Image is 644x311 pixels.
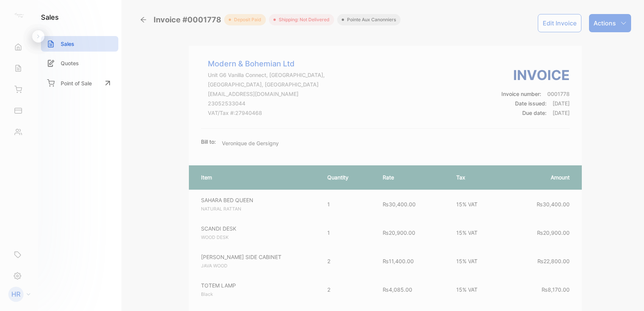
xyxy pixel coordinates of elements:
span: Invoice #0001778 [154,14,224,25]
p: 15% VAT [456,257,496,265]
span: Due date: [522,110,547,116]
span: ₨4,085.00 [383,286,412,293]
p: 1 [327,200,368,208]
span: deposit paid [231,16,261,23]
p: Point of Sale [61,79,92,87]
span: Shipping: Not Delivered [276,16,330,23]
p: 2 [327,286,368,294]
p: Actions [594,19,616,28]
span: 0001778 [547,91,570,97]
p: VAT/Tax #: 27940468 [208,109,325,117]
a: Quotes [41,55,118,71]
p: Black [201,291,314,298]
p: Quantity [327,173,368,181]
h3: Invoice [501,65,570,85]
button: Edit Invoice [538,14,581,32]
span: Pointe aux Canonniers [344,16,396,23]
p: 15% VAT [456,229,496,237]
iframe: LiveChat chat widget [612,279,644,311]
p: Amount [512,173,570,181]
p: 15% VAT [456,200,496,208]
span: [DATE] [553,100,570,107]
span: ₨30,400.00 [537,201,570,207]
p: 2 [327,257,368,265]
p: Bill to: [201,138,216,146]
p: Item [201,173,313,181]
span: ₨20,900.00 [383,229,415,236]
p: Quotes [61,59,79,67]
p: JAVA WOOD [201,262,314,269]
p: 1 [327,229,368,237]
p: Rate [383,173,441,181]
p: Modern & Bohemian Ltd [208,58,325,69]
p: 23052533044 [208,99,325,107]
p: Tax [456,173,496,181]
span: ₨22,800.00 [537,258,570,264]
p: [PERSON_NAME] SIDE CABINET [201,253,314,261]
p: HR [11,289,20,299]
p: SAHARA BED QUEEN [201,196,314,204]
a: Sales [41,36,118,52]
span: ₨11,400.00 [383,258,414,264]
p: [EMAIL_ADDRESS][DOMAIN_NAME] [208,90,325,98]
p: TOTEM LAMP [201,281,314,289]
span: Date issued: [515,100,547,107]
span: Invoice number: [501,91,541,97]
p: [GEOGRAPHIC_DATA], [GEOGRAPHIC_DATA] [208,80,325,88]
p: SCANDI DESK [201,225,314,232]
img: logo [13,10,25,21]
button: Actions [589,14,631,32]
span: [DATE] [553,110,570,116]
p: Unit G6 Vanilla Connect, [GEOGRAPHIC_DATA], [208,71,325,79]
h1: sales [41,12,59,22]
span: ₨20,900.00 [537,229,570,236]
p: WOOD DESK [201,234,314,241]
span: ₨8,170.00 [542,286,570,293]
p: Veronique de Gersigny [222,139,279,147]
span: ₨30,400.00 [383,201,416,207]
p: NATURAL RATTAN [201,206,314,212]
a: Point of Sale [41,75,118,91]
p: Sales [61,40,74,48]
p: 15% VAT [456,286,496,294]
